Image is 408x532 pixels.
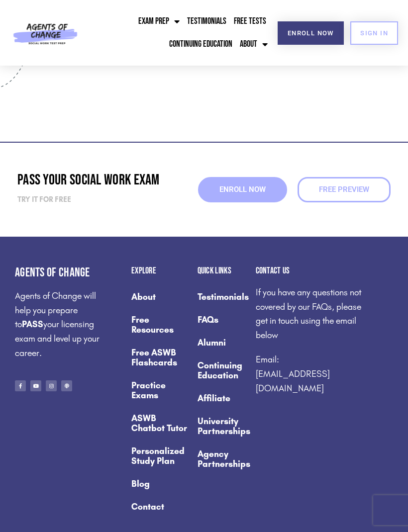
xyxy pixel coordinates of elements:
[198,443,246,475] a: Agency Partnerships
[15,289,104,360] p: Agents of Change will help you prepare to your licensing exam and level up your career.
[131,285,188,308] a: About
[256,368,330,394] a: [EMAIL_ADDRESS][DOMAIN_NAME]
[5,125,403,137] iframe: Customer reviews powered by Trustpilot
[198,331,246,354] a: Alumni
[298,177,391,202] a: Free Preview
[131,495,188,518] a: Contact
[198,266,246,275] h2: Quick Links
[131,341,188,374] a: Free ASWB Flashcards
[15,266,104,279] h4: Agents of Change
[198,177,287,202] a: Enroll Now
[198,308,246,331] a: FAQs
[288,30,334,36] span: Enroll Now
[22,319,43,330] strong: PASS
[237,33,270,56] a: About
[17,195,71,204] strong: Try it for free
[167,33,235,56] a: Continuing Education
[198,410,246,443] a: University Partnerships
[198,387,246,410] a: Affiliate
[278,21,344,45] a: Enroll Now
[131,407,188,440] a: ASWB Chatbot Tutor
[198,354,246,387] a: Continuing Education
[131,308,188,341] a: Free Resources
[256,266,362,275] h2: Contact us
[17,173,180,187] h2: Pass Your Social Work Exam
[131,285,188,518] nav: Menu
[350,21,398,45] a: SIGN IN
[198,285,246,308] a: Testimonials
[319,186,369,193] span: Free Preview
[131,472,188,495] a: Blog
[231,10,269,33] a: Free Tests
[131,374,188,407] a: Practice Exams
[136,10,182,33] a: Exam Prep
[360,30,388,36] span: SIGN IN
[256,353,362,395] p: Email:
[256,287,361,341] span: If you have any questions not covered by our FAQs, please get in touch using the email below
[131,266,188,275] h2: Explore
[219,186,266,193] span: Enroll Now
[185,10,229,33] a: Testimonials
[131,440,188,472] a: Personalized Study Plan
[198,285,246,475] nav: Menu
[88,10,270,56] nav: Menu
